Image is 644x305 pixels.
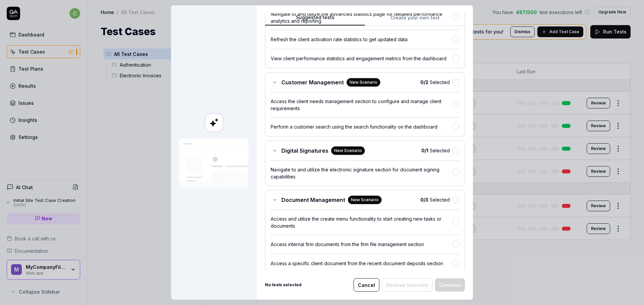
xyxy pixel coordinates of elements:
[421,148,428,153] b: 0 / 1
[382,278,432,292] button: Remove Selected
[271,215,452,229] div: Access and utilize the create menu functionality to start creating new tasks or documents
[271,98,452,112] div: Access the client needs management section to configure and manage client requirements
[365,14,465,26] button: Create your own test
[435,278,465,292] button: Continue
[346,78,380,87] div: New Scenario
[265,282,302,288] b: No tests selected
[420,79,450,86] span: Selected
[420,79,428,85] b: 0 / 2
[420,196,450,203] span: Selected
[271,260,452,267] div: Access a specific client document from the recent document deposits section
[281,196,345,204] span: Document Management
[281,147,328,155] span: Digital Signatures
[331,146,365,155] div: New Scenario
[265,14,365,26] button: Suggested tests
[271,241,452,248] div: Access internal firm documents from the firm file management section
[271,166,452,180] div: Navigate to and utilize the electronic signature section for document signing capabilities
[348,196,382,204] div: New Scenario
[420,197,428,203] b: 0 / 3
[271,123,452,130] div: Perform a customer search using the search functionality on the dashboard
[354,278,379,292] button: Cancel
[271,55,452,62] div: View client performance statistics and engagement metrics from the dashboard
[271,36,452,43] div: Refresh the client activation rate statistics to get updated data
[421,147,450,154] span: Selected
[179,139,249,192] img: Our AI scans your site and suggests things to test
[281,78,344,86] span: Customer Management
